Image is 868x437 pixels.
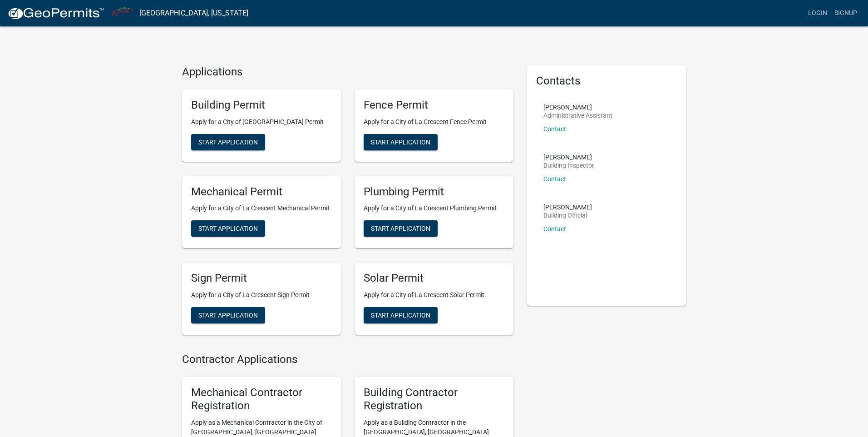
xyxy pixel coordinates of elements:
a: Contact [543,125,566,133]
button: Start Application [191,307,265,323]
p: [PERSON_NAME] [543,104,612,110]
p: [PERSON_NAME] [543,154,594,160]
p: Apply for a City of La Crescent Plumbing Permit [364,204,504,213]
button: Start Application [364,307,438,323]
wm-workflow-list-section: Applications [182,65,513,342]
p: Apply as a Mechanical Contractor in the City of [GEOGRAPHIC_DATA], [GEOGRAPHIC_DATA] [191,418,332,437]
a: Contact [543,175,566,183]
a: Signup [831,5,861,22]
h5: Fence Permit [364,99,504,112]
p: Building Official [543,212,592,218]
p: Apply for a City of La Crescent Mechanical Permit [191,204,332,213]
button: Start Application [191,220,265,237]
a: Login [804,5,831,22]
span: Start Application [198,312,258,319]
span: Start Application [371,138,430,145]
h5: Contacts [536,74,677,88]
a: [GEOGRAPHIC_DATA], [US_STATE] [139,5,248,21]
p: Administrative Assistant [543,112,612,119]
h5: Building Permit [191,99,332,112]
p: Apply for a City of La Crescent Solar Permit [364,290,504,300]
h5: Mechanical Contractor Registration [191,386,332,412]
button: Start Application [364,134,438,150]
button: Start Application [364,220,438,237]
img: City of La Crescent, Minnesota [112,7,132,19]
button: Start Application [191,134,265,150]
span: Start Application [198,225,258,232]
h4: Contractor Applications [182,353,513,366]
h5: Plumbing Permit [364,185,504,199]
p: Apply for a City of La Crescent Fence Permit [364,117,504,127]
span: Start Application [198,138,258,145]
p: Apply as a Building Contractor in the [GEOGRAPHIC_DATA], [GEOGRAPHIC_DATA] [364,418,504,437]
h4: Applications [182,65,513,79]
h5: Mechanical Permit [191,185,332,199]
span: Start Application [371,312,430,319]
h5: Building Contractor Registration [364,386,504,412]
p: Building Inspector [543,162,594,169]
h5: Sign Permit [191,272,332,285]
p: [PERSON_NAME] [543,204,592,210]
a: Contact [543,225,566,233]
p: Apply for a City of La Crescent Sign Permit [191,290,332,300]
span: Start Application [371,225,430,232]
h5: Solar Permit [364,272,504,285]
p: Apply for a City of [GEOGRAPHIC_DATA] Permit [191,117,332,127]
